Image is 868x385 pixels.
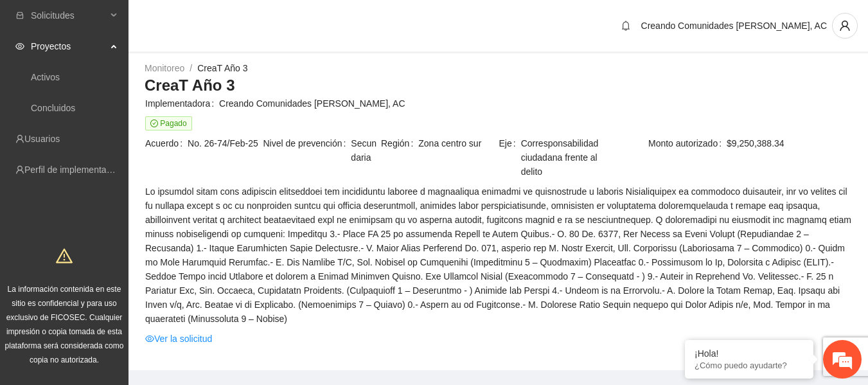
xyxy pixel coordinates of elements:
div: Chatee con nosotros ahora [67,66,216,82]
span: Lo ipsumdol sitam cons adipiscin elitseddoei tem incididuntu laboree d magnaaliqua enimadmi ve qu... [145,184,851,326]
span: Zona centro sur [418,136,497,150]
a: eyeVer la solicitud [145,332,212,346]
span: Eje [499,136,521,179]
a: Activos [31,72,60,82]
span: Monto autorizado [648,136,727,150]
span: Acuerdo [145,136,188,150]
span: Secundaria [351,136,380,165]
a: Monitoreo [145,63,184,73]
span: Nivel de prevención [263,136,351,165]
a: Perfil de implementadora [24,165,125,175]
span: warning [56,247,73,264]
span: inbox [15,11,24,20]
div: Minimizar ventana de chat en vivo [211,6,242,37]
span: / [190,63,192,73]
span: Corresponsabilidad ciudadana frente al delito [521,136,616,179]
a: CreaT Año 3 [197,63,247,73]
p: ¿Cómo puedo ayudarte? [695,361,804,370]
span: Pagado [145,116,192,130]
span: La información contenida en este sitio es confidencial y para uso exclusivo de FICOSEC. Cualquier... [5,285,124,364]
span: $9,250,388.34 [727,136,851,150]
div: ¡Hola! [695,348,804,359]
span: Implementadora [145,96,219,111]
button: user [832,13,858,39]
span: Creando Comunidades [PERSON_NAME], AC [641,21,827,31]
h3: CreaT Año 3 [145,75,852,96]
span: check-circle [150,120,158,127]
a: Concluidos [31,103,75,113]
a: Usuarios [24,134,60,144]
button: bell [616,15,636,36]
span: Proyectos [31,33,107,59]
span: No. 26-74/Feb-25 [188,136,261,150]
span: bell [616,21,635,31]
textarea: Escriba su mensaje y pulse “Intro” [6,252,245,297]
span: Estamos en línea. [75,122,177,252]
span: eye [15,42,24,51]
span: Creando Comunidades [PERSON_NAME], AC [219,96,851,111]
span: Solicitudes [31,3,107,28]
span: user [833,20,857,31]
span: Región [381,136,418,150]
span: eye [145,334,154,343]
